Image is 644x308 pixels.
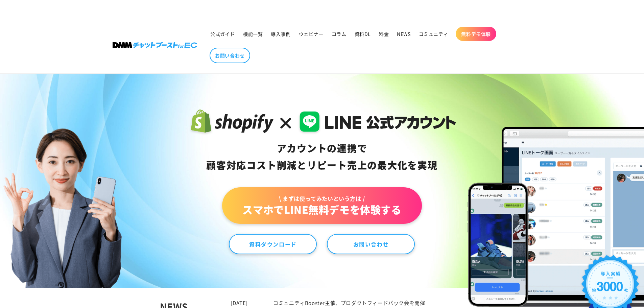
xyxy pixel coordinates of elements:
[327,234,415,254] a: お問い合わせ
[379,31,389,37] span: 料金
[328,27,351,41] a: コラム
[355,31,371,37] span: 資料DL
[113,42,197,48] img: 株式会社DMM Boost
[215,52,245,58] span: お問い合わせ
[242,195,401,202] span: \ まずは使ってみたいという方は /
[419,31,449,37] span: コミュニティ
[231,299,248,306] time: [DATE]
[222,187,422,224] a: \ まずは使ってみたいという方は /スマホでLINE無料デモを体験する
[210,31,235,37] span: 公式ガイド
[243,31,263,37] span: 機能一覧
[397,31,410,37] span: NEWS
[210,48,250,63] a: お問い合わせ
[229,234,317,254] a: 資料ダウンロード
[267,27,294,41] a: 導入事例
[295,27,328,41] a: ウェビナー
[461,31,491,37] span: 無料デモ体験
[206,27,239,41] a: 公式ガイド
[299,31,324,37] span: ウェビナー
[375,27,393,41] a: 料金
[456,27,496,41] a: 無料デモ体験
[188,140,456,174] div: アカウントの連携で 顧客対応コスト削減と リピート売上の 最大化を実現
[239,27,267,41] a: 機能一覧
[273,299,425,306] a: コミュニティBooster主催、プロダクトフィードバック会を開催
[415,27,453,41] a: コミュニティ
[393,27,414,41] a: NEWS
[271,31,290,37] span: 導入事例
[332,31,347,37] span: コラム
[351,27,375,41] a: 資料DL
